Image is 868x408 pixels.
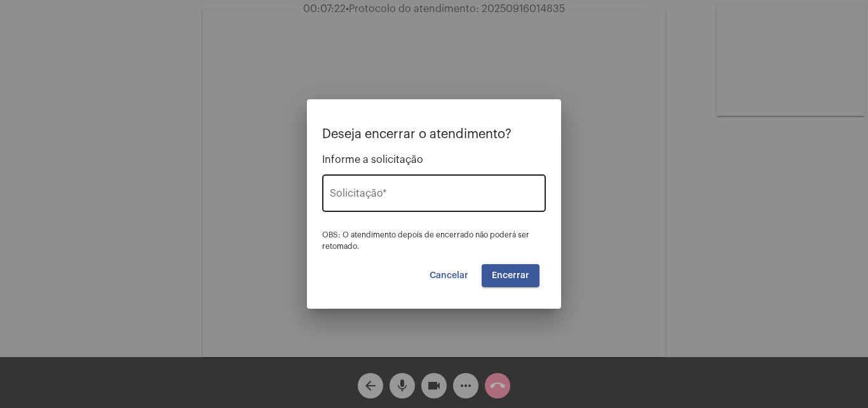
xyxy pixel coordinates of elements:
p: Deseja encerrar o atendimento? [322,127,546,141]
span: OBS: O atendimento depois de encerrado não poderá ser retomado. [322,231,529,250]
span: Cancelar [430,271,468,280]
span: Encerrar [492,271,529,280]
span: Informe a solicitação [322,154,546,165]
button: Encerrar [482,264,539,287]
input: Buscar solicitação [330,190,538,202]
button: Cancelar [419,264,478,287]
